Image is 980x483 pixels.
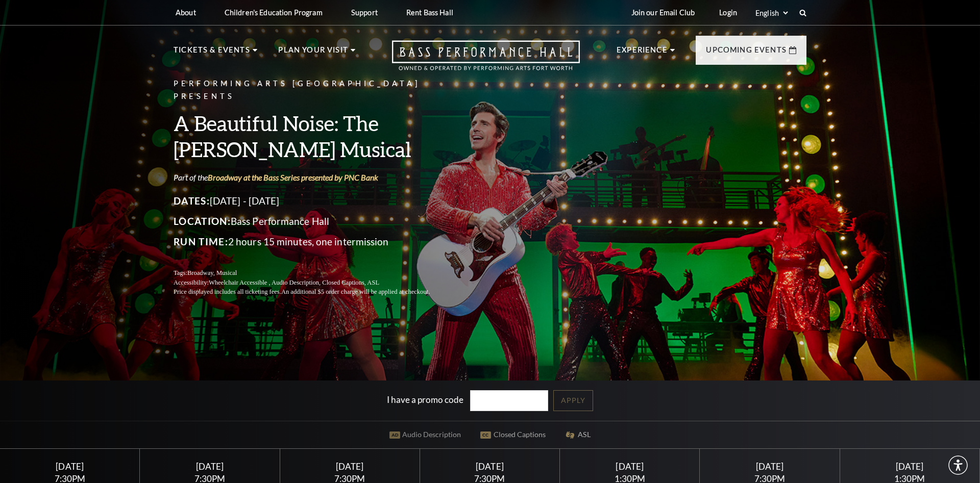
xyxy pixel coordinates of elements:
[617,44,668,62] p: Experience
[152,474,267,483] div: 7:30PM
[174,193,454,209] p: [DATE] - [DATE]
[12,474,128,483] div: 7:30PM
[174,195,210,207] span: Dates:
[852,474,967,483] div: 1:30PM
[174,234,454,250] p: 2 hours 15 minutes, one intermission
[187,269,237,276] span: Broadway, Musical
[432,461,548,472] div: [DATE]
[174,287,454,297] p: Price displayed includes all ticketing fees.
[174,78,454,103] p: Performing Arts [GEOGRAPHIC_DATA] Presents
[387,394,463,405] label: I have a promo code
[12,461,128,472] div: [DATE]
[174,215,231,227] span: Location:
[281,288,430,295] span: An additional $5 order charge will be applied at checkout.
[706,44,787,62] p: Upcoming Events
[278,44,348,62] p: Plan Your Visit
[406,8,453,17] p: Rent Bass Hall
[753,8,790,18] select: Select:
[176,8,196,17] p: About
[174,172,454,183] p: Part of the
[174,213,454,230] p: Bass Performance Hall
[572,474,688,483] div: 1:30PM
[852,461,967,472] div: [DATE]
[225,8,323,17] p: Children's Education Program
[209,279,379,286] span: Wheelchair Accessible , Audio Description, Closed Captions, ASL
[174,44,250,62] p: Tickets & Events
[572,461,688,472] div: [DATE]
[174,110,454,162] h3: A Beautiful Noise: The [PERSON_NAME] Musical
[174,236,228,247] span: Run Time:
[152,461,267,472] div: [DATE]
[292,474,407,483] div: 7:30PM
[292,461,407,472] div: [DATE]
[432,474,548,483] div: 7:30PM
[174,278,454,288] p: Accessibility:
[351,8,378,17] p: Support
[208,172,378,182] a: Broadway at the Bass Series presented by PNC Bank
[174,268,454,278] p: Tags:
[712,474,827,483] div: 7:30PM
[712,461,827,472] div: [DATE]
